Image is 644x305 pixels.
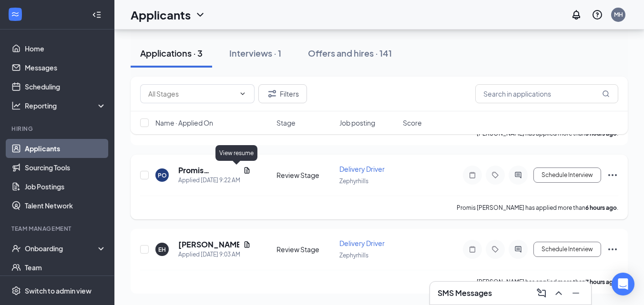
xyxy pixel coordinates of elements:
[194,9,206,20] svg: ChevronDown
[308,47,392,59] div: Offers and hires · 141
[215,145,257,161] div: View resume
[92,10,102,20] svg: Collapse
[131,7,191,23] h1: Applicants
[25,244,98,253] div: Onboarding
[339,177,368,185] span: Zephyrhills
[553,287,564,299] svg: ChevronUp
[25,286,92,295] div: Switch to admin view
[11,125,104,133] div: Hiring
[533,167,601,183] button: Schedule Interview
[403,118,422,128] span: Score
[276,170,334,180] div: Review Stage
[148,89,235,99] input: All Stages
[512,171,524,179] svg: ActiveChat
[536,287,547,299] svg: ComposeMessage
[490,171,501,179] svg: Tag
[266,88,278,99] svg: Filter
[25,258,106,277] a: Team
[467,246,478,253] svg: Note
[534,285,549,301] button: ComposeMessage
[25,101,107,110] div: Reporting
[602,90,610,98] svg: MagnifyingGlass
[592,9,603,20] svg: QuestionInfo
[178,165,239,176] h5: Promis [PERSON_NAME]
[158,246,166,254] div: EH
[607,169,618,181] svg: Ellipses
[11,101,21,110] svg: Analysis
[551,285,566,301] button: ChevronUp
[10,10,20,19] svg: WorkstreamLogo
[25,39,106,58] a: Home
[25,139,106,158] a: Applicants
[25,196,106,215] a: Talent Network
[512,246,524,253] svg: ActiveChat
[178,176,251,185] div: Applied [DATE] 9:22 AM
[258,84,307,103] button: Filter Filters
[585,278,617,285] b: 7 hours ago
[533,242,601,257] button: Schedule Interview
[585,204,617,211] b: 6 hours ago
[490,246,501,253] svg: Tag
[243,241,251,248] svg: Document
[339,239,385,247] span: Delivery Driver
[477,278,618,286] p: [PERSON_NAME] has applied more than .
[614,10,623,19] div: MH
[11,225,104,233] div: Team Management
[140,47,203,59] div: Applications · 3
[475,84,618,103] input: Search in applications
[457,204,618,212] p: Promis [PERSON_NAME] has applied more than .
[571,9,582,20] svg: Notifications
[276,245,334,254] div: Review Stage
[25,158,106,177] a: Sourcing Tools
[276,118,296,128] span: Stage
[339,252,368,259] span: Zephyrhills
[243,167,251,174] svg: Document
[229,47,281,59] div: Interviews · 1
[339,118,375,128] span: Job posting
[339,165,385,173] span: Delivery Driver
[11,244,21,253] svg: UserCheck
[467,171,478,179] svg: Note
[25,77,106,96] a: Scheduling
[158,171,167,179] div: PO
[570,287,582,299] svg: Minimize
[11,286,21,295] svg: Settings
[568,285,583,301] button: Minimize
[438,288,492,298] h3: SMS Messages
[178,250,251,259] div: Applied [DATE] 9:03 AM
[239,90,246,98] svg: ChevronDown
[178,239,239,250] h5: [PERSON_NAME]
[612,273,634,295] div: Open Intercom Messenger
[607,244,618,255] svg: Ellipses
[25,177,106,196] a: Job Postings
[25,58,106,77] a: Messages
[155,118,213,128] span: Name · Applied On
